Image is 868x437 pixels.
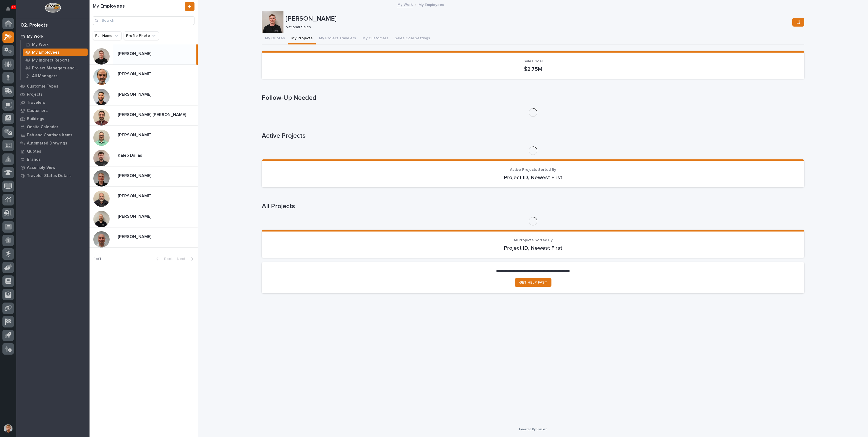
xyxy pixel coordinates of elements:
[513,238,553,242] span: All Projects Sorted By
[27,34,43,39] p: My Work
[16,107,90,115] a: Customers
[118,131,152,138] p: [PERSON_NAME]
[27,92,43,97] p: Projects
[175,256,198,261] button: Next
[177,256,189,261] span: Next
[27,157,41,162] p: Brands
[21,41,90,48] a: My Work
[118,213,152,219] p: [PERSON_NAME]
[262,132,804,140] h1: Active Projects
[7,7,14,15] div: Notifications16
[16,155,90,163] a: Brands
[90,126,198,146] a: [PERSON_NAME][PERSON_NAME]
[124,31,159,40] button: Profile Photo
[27,173,72,178] p: Traveler Status Details
[2,423,14,434] button: users-avatar
[16,131,90,139] a: Fab and Coatings Items
[90,252,106,266] p: 1 of 1
[268,245,798,251] p: Project ID, Newest First
[21,64,90,72] a: Project Managers and Engineers
[359,33,391,44] button: My Customers
[118,152,143,158] p: Kaleb Dallas
[397,1,413,7] a: My Work
[286,25,788,30] p: National Sales
[118,91,152,97] p: [PERSON_NAME]
[90,207,198,227] a: [PERSON_NAME][PERSON_NAME]
[12,5,15,9] p: 16
[27,84,58,89] p: Customer Types
[118,192,152,199] p: [PERSON_NAME]
[27,117,44,121] p: Buildings
[515,278,551,287] a: GET HELP FAST
[93,16,194,25] input: Search
[262,203,804,210] h1: All Projects
[27,141,67,146] p: Automated Drawings
[16,98,90,107] a: Travelers
[262,33,288,44] button: My Quotes
[90,227,198,248] a: [PERSON_NAME][PERSON_NAME]
[27,133,72,138] p: Fab and Coatings Items
[16,147,90,155] a: Quotes
[152,256,175,261] button: Back
[16,139,90,147] a: Automated Drawings
[268,66,798,72] p: $2.75M
[21,72,90,80] a: All Managers
[118,50,152,56] p: [PERSON_NAME]
[16,172,90,180] a: Traveler Status Details
[90,166,198,187] a: [PERSON_NAME][PERSON_NAME]
[21,23,48,28] div: 02. Projects
[21,56,90,64] a: My Indirect Reports
[118,233,152,239] p: [PERSON_NAME]
[27,125,58,130] p: Onsite Calendar
[32,74,58,79] p: All Managers
[27,108,48,113] p: Customers
[519,428,547,431] a: Powered By Stacker
[316,33,359,44] button: My Project Travelers
[90,105,198,126] a: [PERSON_NAME] [PERSON_NAME][PERSON_NAME] [PERSON_NAME]
[27,100,45,105] p: Travelers
[118,172,152,178] p: [PERSON_NAME]
[16,123,90,131] a: Onsite Calendar
[391,33,433,44] button: Sales Goal Settings
[16,163,90,172] a: Assembly View
[118,70,152,77] p: [PERSON_NAME]
[90,44,198,65] a: [PERSON_NAME][PERSON_NAME]
[21,49,90,56] a: My Employees
[16,32,90,40] a: My Work
[90,85,198,105] a: [PERSON_NAME][PERSON_NAME]
[32,50,60,55] p: My Employees
[32,42,49,47] p: My Work
[16,115,90,123] a: Buildings
[2,3,14,15] button: Notifications
[262,94,804,102] h1: Follow-Up Needed
[27,149,41,154] p: Quotes
[90,65,198,85] a: [PERSON_NAME][PERSON_NAME]
[288,33,316,44] button: My Projects
[419,1,444,7] p: My Employees
[510,168,556,172] span: Active Projects Sorted By
[45,3,61,13] img: Workspace Logo
[32,58,70,63] p: My Indirect Reports
[524,59,542,63] span: Sales Goal
[27,165,55,170] p: Assembly View
[16,90,90,98] a: Projects
[519,281,547,284] span: GET HELP FAST
[93,4,184,9] h1: My Employees
[16,82,90,90] a: Customer Types
[90,187,198,207] a: [PERSON_NAME][PERSON_NAME]
[32,66,85,71] p: Project Managers and Engineers
[93,31,122,40] button: Full Name
[118,111,187,117] p: [PERSON_NAME] [PERSON_NAME]
[161,256,173,261] span: Back
[90,146,198,166] a: Kaleb DallasKaleb Dallas
[286,15,790,23] p: [PERSON_NAME]
[268,174,798,181] p: Project ID, Newest First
